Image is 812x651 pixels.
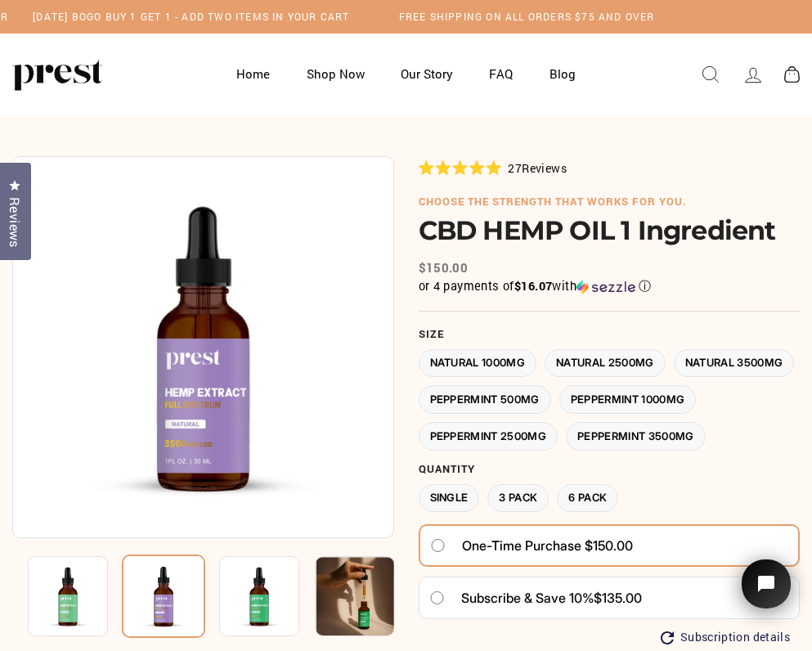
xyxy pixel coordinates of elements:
[419,328,801,341] label: Size
[419,159,567,177] div: 27Reviews
[419,216,801,245] h1: CBD HEMP OIL 1 Ingredient
[419,422,559,451] label: Peppermint 2500MG
[419,463,801,476] label: Quantity
[545,349,666,378] label: Natural 2500MG
[559,385,697,414] label: Peppermint 1000MG
[462,532,633,559] span: One-time purchase $150.00
[419,484,480,513] label: Single
[12,58,102,91] img: PREST ORGANICS
[290,58,381,90] a: Shop Now
[473,58,529,90] a: FAQ
[220,58,592,90] ul: Primary
[315,556,395,636] img: CBD HEMP OIL 1 Ingredient
[122,554,205,638] img: CBD HEMP OIL 1 Ingredient
[384,58,469,90] a: Our Story
[419,278,801,294] div: or 4 payments of with
[522,160,567,176] span: Reviews
[674,349,795,378] label: Natural 3500MG
[419,385,551,414] label: Peppermint 500MG
[461,590,594,606] span: Subscribe & save 10%
[219,556,299,636] img: CBD HEMP OIL 1 Ingredient
[220,58,286,90] a: Home
[533,58,592,90] a: Blog
[487,484,549,513] label: 3 Pack
[661,631,790,644] button: Subscription details
[429,591,445,604] input: Subscribe & save 10%$135.00
[4,197,25,248] span: Reviews
[419,259,469,276] span: $150.00
[430,539,446,552] input: One-time purchase $150.00
[514,278,552,294] span: $16.07
[566,422,706,451] label: Peppermint 3500MG
[419,278,801,294] div: or 4 payments of$16.07withSezzle Click to learn more about Sezzle
[399,10,655,24] h5: Free Shipping on all orders $75 and over
[576,280,635,294] img: Sezzle
[419,349,537,378] label: Natural 1000MG
[557,484,618,513] label: 6 Pack
[508,160,522,176] span: 27
[720,537,812,651] iframe: Tidio Chat
[419,195,801,209] h6: choose the strength that works for you.
[33,10,349,24] h5: [DATE] BOGO BUY 1 GET 1 - ADD TWO ITEMS IN YOUR CART
[12,156,394,538] img: CBD HEMP OIL 1 Ingredient
[594,590,642,606] span: $135.00
[28,556,108,636] img: CBD HEMP OIL 1 Ingredient
[680,631,790,644] span: Subscription details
